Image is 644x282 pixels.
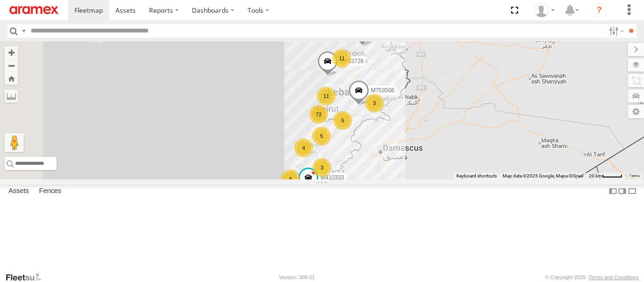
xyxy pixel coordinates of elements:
button: Zoom Home [5,72,18,85]
div: 4 [294,138,313,157]
span: 20 km [589,173,602,178]
label: Map Settings [628,105,644,118]
button: Zoom in [5,46,18,59]
div: 72 [309,105,328,124]
span: M753506 [371,87,395,94]
span: Map data ©2025 Google, Mapa GISrael [503,173,583,178]
label: Dock Summary Table to the Left [608,185,618,198]
div: 4 [281,169,300,188]
div: 11 [332,49,351,68]
label: Assets [4,185,33,198]
div: © Copyright 2025 - [545,274,639,280]
a: Visit our Website [5,273,49,282]
label: Search Query [20,24,27,38]
div: 3 [365,94,384,113]
span: M753726 [340,57,363,64]
a: Terms (opens in new tab) [630,174,640,178]
div: 11 [317,87,336,105]
div: 3 [313,158,331,177]
a: Terms and Conditions [589,274,639,280]
img: aramex-logo.svg [9,6,58,14]
div: 5 [312,127,331,145]
label: Hide Summary Table [627,185,637,198]
span: M410333 [321,174,344,180]
div: 5 [333,111,352,130]
button: Drag Pegman onto the map to open Street View [5,133,24,152]
button: Map scale: 20 km per 39 pixels [586,173,625,179]
div: Version: 309.01 [279,274,315,280]
label: Fences [34,185,66,198]
button: Zoom out [5,59,18,72]
div: Mazen Siblini [531,3,558,17]
label: Search Filter Options [605,24,626,38]
i: ? [592,3,607,18]
button: Keyboard shortcuts [456,173,497,179]
label: Measure [5,89,18,103]
label: Dock Summary Table to the Right [618,185,627,198]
